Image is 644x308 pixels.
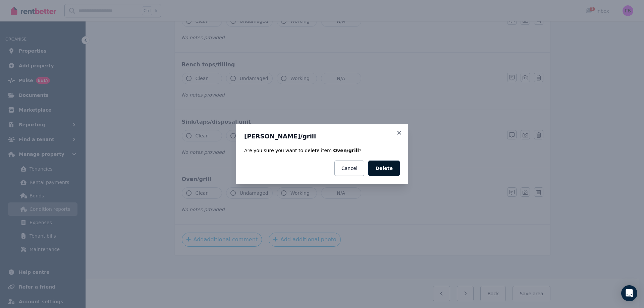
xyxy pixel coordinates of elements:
[244,147,400,154] p: Are you sure you want to delete item ?
[621,285,637,301] div: Open Intercom Messenger
[368,161,400,176] button: Delete
[334,161,364,176] button: Cancel
[333,148,359,153] span: Oven/grill
[244,132,400,140] h3: [PERSON_NAME]/grill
